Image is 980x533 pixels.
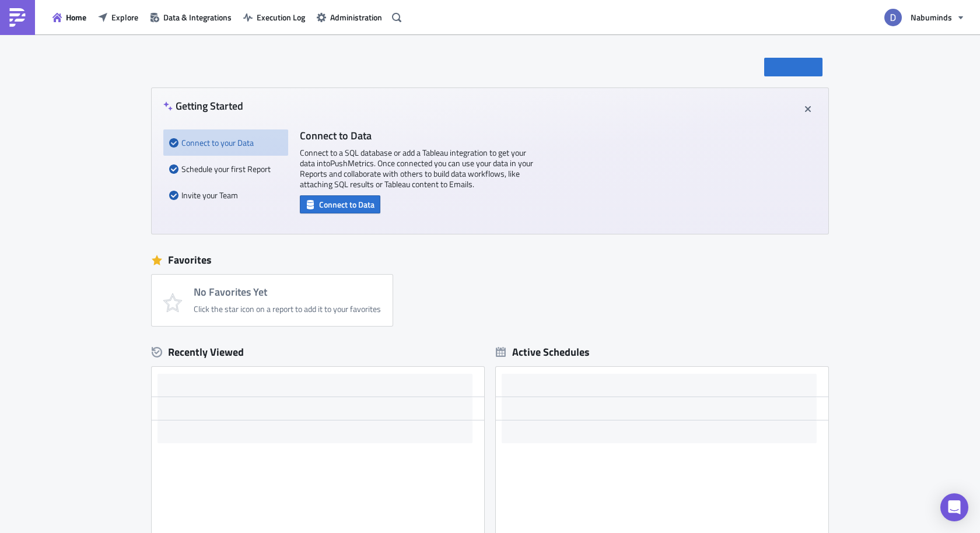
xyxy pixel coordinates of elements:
button: Connect to Data [300,195,380,213]
p: Connect to a SQL database or add a Tableau integration to get your data into PushMetrics . Once c... [300,148,533,190]
div: Connect to your Data [169,129,282,156]
span: Data & Integrations [163,11,232,23]
button: Execution Log [237,8,311,26]
div: Open Intercom Messenger [940,493,968,521]
h4: Getting Started [163,100,243,112]
h4: Connect to Data [300,129,533,142]
div: Active Schedules [496,345,590,359]
img: Avatar [883,8,903,27]
h4: No Favorites Yet [194,286,381,298]
button: Explore [92,8,144,26]
a: Connect to Data [300,197,380,209]
button: Home [47,8,92,26]
span: Connect to Data [319,198,374,211]
div: Click the star icon on a report to add it to your favorites [194,304,381,314]
span: Nabuminds [911,11,952,23]
img: PushMetrics [8,8,27,27]
div: Recently Viewed [152,343,484,361]
span: Administration [330,11,382,23]
button: Administration [311,8,388,26]
span: Explore [111,11,138,23]
div: Invite your Team [169,182,282,208]
span: Home [66,11,86,23]
div: Favorites [152,251,828,269]
span: Execution Log [257,11,305,23]
div: Schedule your first Report [169,156,282,182]
button: Nabuminds [877,5,971,30]
button: Data & Integrations [144,8,237,26]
